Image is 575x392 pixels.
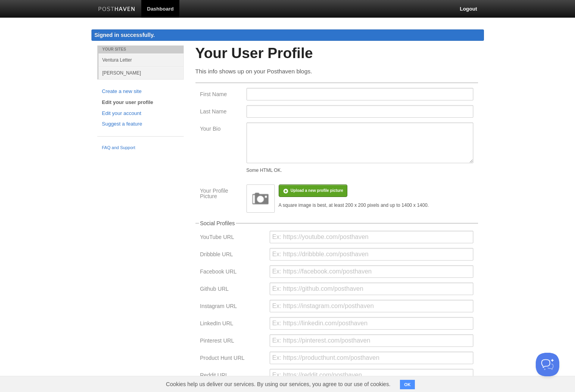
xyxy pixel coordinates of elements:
button: OK [400,380,415,389]
input: Ex: https://facebook.com/posthaven [270,265,473,278]
input: Ex: https://producthunt.com/posthaven [270,352,473,364]
label: Dribbble URL [200,252,265,259]
label: Instagram URL [200,303,265,311]
label: Your Profile Picture [200,188,242,201]
a: Ventura Letter [99,53,184,66]
a: Edit your user profile [102,98,179,107]
a: Suggest a feature [102,120,179,128]
label: Pinterest URL [200,338,265,345]
a: Edit your account [102,109,179,118]
input: Ex: https://instagram.com/posthaven [270,300,473,312]
label: First Name [200,91,242,99]
input: Ex: https://github.com/posthaven [270,283,473,295]
a: FAQ and Support [102,144,179,151]
iframe: Help Scout Beacon - Open [536,353,559,376]
label: Your Bio [200,126,242,133]
div: Some HTML OK. [246,168,473,173]
label: Last Name [200,109,242,116]
input: Ex: https://linkedin.com/posthaven [270,317,473,330]
input: Ex: https://pinterest.com/posthaven [270,334,473,347]
input: Ex: https://reddit.com/posthaven [270,369,473,381]
p: This info shows up on your Posthaven blogs. [195,67,478,75]
a: Create a new site [102,88,179,96]
input: Ex: https://youtube.com/posthaven [270,231,473,243]
li: Your Sites [97,46,184,53]
label: LinkedIn URL [200,321,265,328]
img: image.png [249,187,272,210]
label: YouTube URL [200,234,265,242]
label: Product Hunt URL [200,355,265,363]
div: Signed in successfully. [91,29,484,41]
h2: Your User Profile [195,46,478,62]
img: Posthaven-bar [98,7,135,13]
span: Upload a new profile picture [290,188,343,193]
div: A square image is best, at least 200 x 200 pixels and up to 1400 x 1400. [279,203,429,208]
label: Github URL [200,286,265,294]
label: Facebook URL [200,269,265,276]
span: Cookies help us deliver our services. By using our services, you agree to our use of cookies. [158,376,398,392]
legend: Social Profiles [199,221,236,226]
input: Ex: https://dribbble.com/posthaven [270,248,473,261]
label: Reddit URL [200,372,265,380]
a: [PERSON_NAME] [99,66,184,79]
